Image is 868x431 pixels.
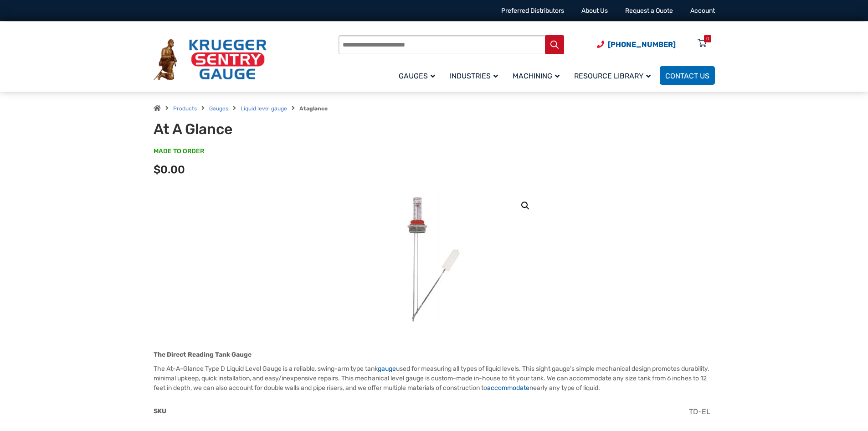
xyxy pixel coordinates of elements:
[690,7,715,15] a: Account
[209,105,228,112] a: Gauges
[507,65,569,86] a: Machining
[154,120,378,138] h1: At A Glance
[625,7,673,15] a: Request a Quote
[574,72,651,80] span: Resource Library
[450,72,498,80] span: Industries
[154,407,166,415] span: SKU
[665,72,709,80] span: Contact Us
[513,72,560,80] span: Machining
[154,364,715,393] p: The At-A-Glance Type D Liquid Level Gauge is a reliable, swing-arm type tank used for measuring a...
[173,105,197,112] a: Products
[299,105,328,112] strong: Ataglance
[608,40,676,49] span: [PHONE_NUMBER]
[444,65,507,86] a: Industries
[581,7,608,15] a: About Us
[569,65,660,86] a: Resource Library
[487,384,529,392] a: accommodate
[706,35,709,42] div: 0
[399,72,435,80] span: Gauges
[597,39,676,50] a: Phone Number (920) 434-8860
[241,105,287,112] a: Liquid level gauge
[154,351,252,358] strong: The Direct Reading Tank Gauge
[501,7,564,15] a: Preferred Distributors
[378,365,396,373] a: gauge
[660,66,715,85] a: Contact Us
[379,190,488,327] img: At A Glance
[154,163,185,176] span: $0.00
[393,65,444,86] a: Gauges
[517,197,534,214] a: View full-screen image gallery
[689,407,710,416] span: TD-EL
[154,39,267,81] img: Krueger Sentry Gauge
[154,147,204,156] span: MADE TO ORDER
